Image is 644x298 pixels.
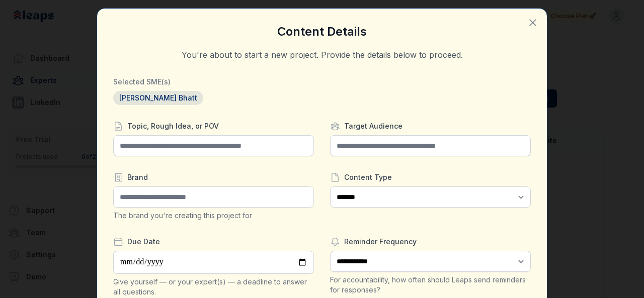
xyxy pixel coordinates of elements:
[113,121,314,131] label: Topic, Rough Idea, or POV
[113,172,314,182] label: Brand
[330,172,531,182] label: Content Type
[113,25,531,39] h3: Content Details
[113,237,314,247] label: Due Date
[113,49,531,61] p: You're about to start a new project. Provide the details below to proceed.
[113,91,203,105] span: [PERSON_NAME] Bhatt
[113,277,314,297] div: Give yourself — or your expert(s) — a deadline to answer all questions.
[330,275,531,295] div: For accountability, how often should Leaps send reminders for responses?
[330,121,531,131] label: Target Audience
[330,237,531,247] label: Reminder Frequency
[113,77,531,87] h3: Selected SME(s)
[113,211,314,221] div: The brand you're creating this project for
